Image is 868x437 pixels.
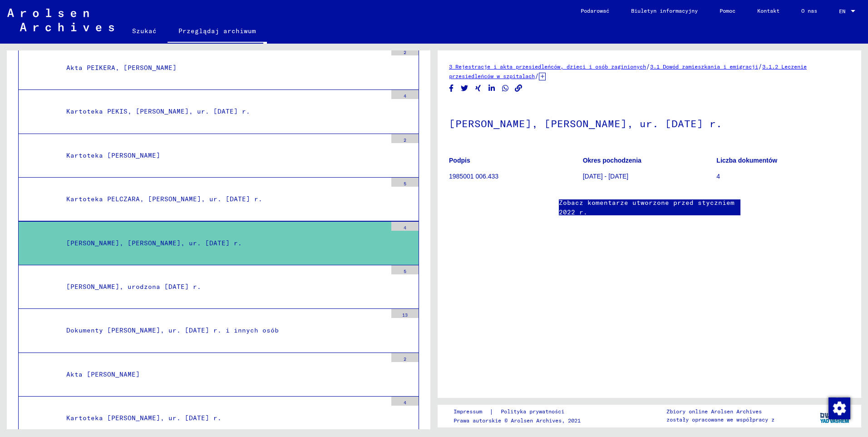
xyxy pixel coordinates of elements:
p: zostały opracowane we współpracy z [666,416,774,424]
button: Udostępnij na Facebooku [447,83,456,94]
div: Akta [PERSON_NAME] [59,366,387,383]
p: 1985001 006.433 [449,172,582,181]
div: 2 [391,46,419,55]
span: / [758,62,762,70]
p: [DATE] - [DATE] [583,172,716,181]
div: 4 [391,397,419,406]
div: Kartoteka PEKIS, [PERSON_NAME], ur. [DATE] r. [59,103,387,120]
div: Kartoteka [PERSON_NAME] [59,147,387,164]
a: 3 Rejestracje i akta przesiedleńców, dzieci i osób zaginionych [449,63,646,70]
a: 3.1 Dowód zamieszkania i emigracji [650,63,758,70]
a: Szukać [121,20,168,42]
img: Zmienianie zgody [829,397,850,419]
div: Dokumenty [PERSON_NAME], ur. [DATE] r. i innych osób [59,322,387,339]
div: 2 [391,353,419,362]
span: / [646,62,650,70]
div: Akta PEIKERA, [PERSON_NAME] [59,59,387,77]
button: Kopiuj link [514,83,523,94]
div: 4 [391,222,419,231]
button: Udostępnij na WhatsApp [501,83,510,94]
a: Polityka prywatności [493,407,575,417]
a: Przeglądaj archiwum [168,20,267,44]
b: Okres pochodzenia [583,157,641,164]
span: / [535,72,539,80]
div: [PERSON_NAME], urodzona [DATE] r. [59,278,387,296]
button: Udostępnij na Twitterze [460,83,469,94]
p: 4 [716,172,850,181]
p: Prawa autorskie © Arolsen Archives, 2021 [454,417,581,425]
b: Liczba dokumentów [716,157,777,164]
span: EN [839,8,849,15]
div: Kartoteka PELCZARA, [PERSON_NAME], ur. [DATE] r. [59,190,387,208]
div: 4 [391,90,419,99]
div: Kartoteka [PERSON_NAME], ur. [DATE] r. [59,409,387,427]
img: Arolsen_neg.svg [7,9,114,31]
img: yv_logo.png [818,404,852,427]
div: 5 [391,265,419,274]
b: Podpis [449,157,470,164]
div: 2 [391,134,419,143]
button: Udostępnij na LinkedIn [487,83,497,94]
button: Udostępnij na Xing [473,83,483,94]
div: [PERSON_NAME], [PERSON_NAME], ur. [DATE] r. [59,234,387,252]
div: 13 [391,309,419,318]
p: Zbiory online Arolsen Archives [666,407,774,416]
div: 5 [391,178,419,187]
a: Zobacz komentarze utworzone przed styczniem 2022 r. [559,198,740,217]
font: | [489,407,493,417]
h1: [PERSON_NAME], [PERSON_NAME], ur. [DATE] r. [449,103,850,143]
a: Impressum [454,407,489,417]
